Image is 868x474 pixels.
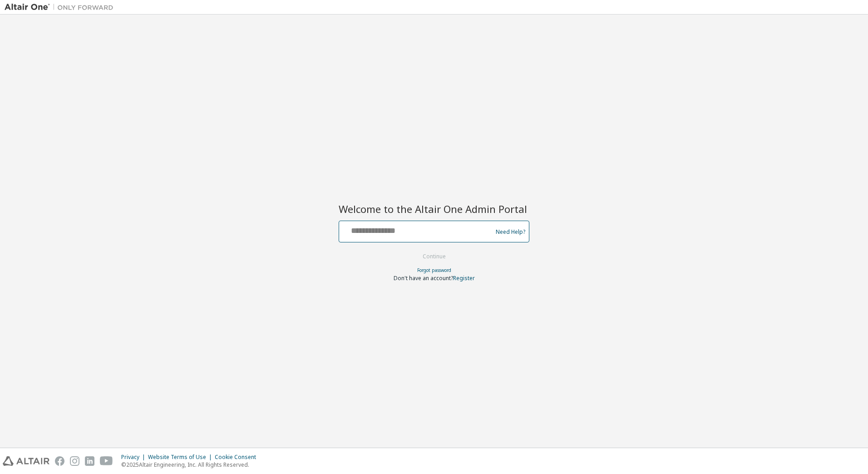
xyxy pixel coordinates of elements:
img: Altair One [5,3,118,12]
p: © 2025 Altair Engineering, Inc. All Rights Reserved. [121,461,261,469]
a: Forgot password [417,267,451,273]
div: Website Terms of Use [148,454,215,461]
div: Cookie Consent [215,454,261,461]
img: youtube.svg [100,456,113,466]
img: altair_logo.svg [3,456,49,466]
img: linkedin.svg [85,456,94,466]
img: instagram.svg [70,456,79,466]
div: Privacy [121,454,148,461]
a: Register [453,274,475,282]
span: Don't have an account? [394,274,453,282]
h2: Welcome to the Altair One Admin Portal [339,202,529,215]
img: facebook.svg [55,456,64,466]
a: Need Help? [496,232,525,232]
